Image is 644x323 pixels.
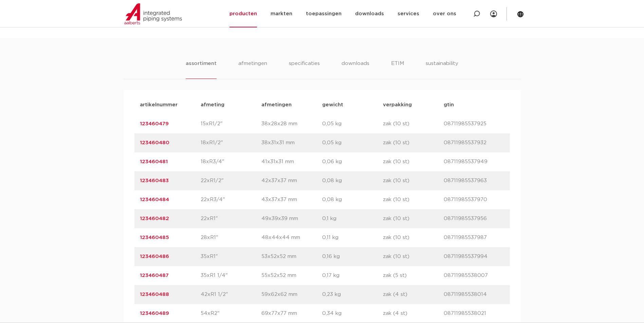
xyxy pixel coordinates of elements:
[140,216,169,221] a: 123460482
[383,177,444,185] p: zak (10 st)
[444,158,504,166] p: 08711985537949
[444,253,504,261] p: 08711985537994
[444,139,504,147] p: 08711985537932
[140,178,169,183] a: 123460483
[201,253,261,261] p: 35xR1"
[383,196,444,204] p: zak (10 st)
[186,60,217,79] li: assortiment
[201,290,261,299] p: 42xR1 1/2"
[140,159,168,164] a: 123460481
[322,196,383,204] p: 0,08 kg
[383,253,444,261] p: zak (10 st)
[261,101,322,109] p: afmetingen
[261,309,322,318] p: 69x77x77 mm
[322,120,383,128] p: 0,05 kg
[140,121,169,126] a: 123460479
[261,120,322,128] p: 38x28x28 mm
[444,120,504,128] p: 08711985537925
[383,158,444,166] p: zak (10 st)
[444,196,504,204] p: 08711985537970
[201,158,261,166] p: 18xR3/4"
[261,215,322,223] p: 49x39x39 mm
[322,253,383,261] p: 0,16 kg
[201,215,261,223] p: 22xR1"
[322,158,383,166] p: 0,06 kg
[261,158,322,166] p: 41x31x31 mm
[289,60,320,79] li: specificaties
[426,60,458,79] li: sustainability
[201,139,261,147] p: 18xR1/2"
[140,254,169,259] a: 123460486
[383,139,444,147] p: zak (10 st)
[201,101,261,109] p: afmeting
[261,290,322,299] p: 59x62x62 mm
[383,234,444,242] p: zak (10 st)
[261,253,322,261] p: 53x52x52 mm
[383,101,444,109] p: verpakking
[444,309,504,318] p: 08711985538021
[444,215,504,223] p: 08711985537956
[140,197,169,202] a: 123460484
[140,311,169,316] a: 123460489
[383,120,444,128] p: zak (10 st)
[261,139,322,147] p: 38x31x31 mm
[201,234,261,242] p: 28xR1"
[201,272,261,280] p: 35xR1 1/4"
[322,234,383,242] p: 0,11 kg
[140,273,169,278] a: 123460487
[322,177,383,185] p: 0,08 kg
[140,101,201,109] p: artikelnummer
[444,177,504,185] p: 08711985537963
[383,272,444,280] p: zak (5 st)
[201,196,261,204] p: 22xR3/4"
[444,234,504,242] p: 08711985537987
[140,292,169,297] a: 123460488
[238,60,267,79] li: afmetingen
[140,235,169,240] a: 123460485
[444,272,504,280] p: 08711985538007
[261,177,322,185] p: 42x37x37 mm
[261,234,322,242] p: 48x44x44 mm
[322,101,383,109] p: gewicht
[322,309,383,318] p: 0,34 kg
[261,196,322,204] p: 43x37x37 mm
[140,140,169,145] a: 123460480
[201,309,261,318] p: 54xR2"
[383,309,444,318] p: zak (4 st)
[322,272,383,280] p: 0,17 kg
[322,290,383,299] p: 0,23 kg
[383,290,444,299] p: zak (4 st)
[342,60,369,79] li: downloads
[322,139,383,147] p: 0,05 kg
[322,215,383,223] p: 0,1 kg
[444,101,504,109] p: gtin
[444,290,504,299] p: 08711985538014
[391,60,404,79] li: ETIM
[201,177,261,185] p: 22xR1/2"
[383,215,444,223] p: zak (10 st)
[201,120,261,128] p: 15xR1/2"
[261,272,322,280] p: 55x52x52 mm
